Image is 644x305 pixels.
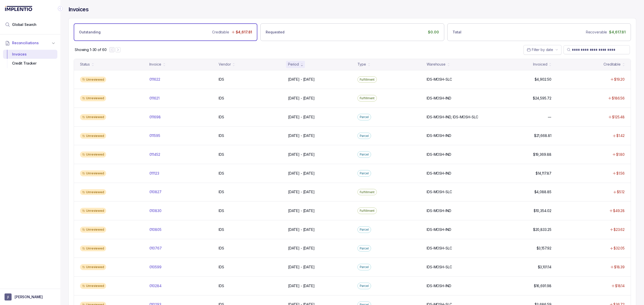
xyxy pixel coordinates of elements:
p: $3,157.92 [537,246,551,251]
p: IDS [219,96,224,101]
p: $1.56 [616,171,625,176]
p: $49.28 [613,208,625,213]
div: Unreviewed [80,264,106,270]
p: [DATE] - [DATE] [288,171,315,176]
p: Recoverable [586,30,607,35]
div: Remaining page entries [75,47,106,52]
span: Global Search [12,22,36,27]
p: 011698 [149,115,161,120]
p: $10,354.02 [534,208,551,213]
p: IDS [219,227,224,232]
div: Invoiced [533,62,547,67]
div: Creditable [603,62,621,67]
p: IDS-MOSH-IND [427,171,451,176]
div: Invoices [7,50,53,59]
p: [DATE] - [DATE] [288,77,315,82]
p: Requested [266,30,285,35]
p: Creditable [212,30,229,35]
div: Warehouse [427,62,446,67]
div: Unreviewed [80,208,106,214]
div: Unreviewed [80,77,106,83]
p: [DATE] - [DATE] [288,189,315,194]
p: $186.56 [612,96,625,101]
p: IDS [219,152,224,157]
p: IDS-MOSH-IND [427,152,451,157]
div: Period [288,62,299,67]
p: 010284 [149,283,162,288]
p: IDS [219,171,224,176]
button: User initials[PERSON_NAME] [5,293,56,300]
p: Parcel [360,133,369,138]
p: IDS-MOSH-IND [427,227,451,232]
p: Outstanding [79,30,100,35]
div: Vendor [219,62,231,67]
div: Unreviewed [80,170,106,176]
p: $14,117.87 [536,171,551,176]
button: Date Range Picker [524,45,561,55]
div: Reconciliations [3,49,57,69]
div: Unreviewed [80,151,106,158]
p: Parcel [360,246,369,251]
p: IDS [219,133,224,138]
p: $19.20 [614,77,625,82]
search: Date Range Picker [527,47,553,52]
p: $0.00 [428,30,439,35]
p: $4,088.85 [534,189,551,194]
p: [DATE] - [DATE] [288,152,315,157]
p: $20,833.25 [533,227,551,232]
p: [DATE] - [DATE] [288,133,315,138]
p: 010767 [149,246,162,251]
p: [DATE] - [DATE] [288,265,315,270]
p: $4,617.81 [236,30,252,35]
p: IDS [219,77,224,82]
p: IDS [219,283,224,288]
p: $4,902.50 [535,77,551,82]
p: Parcel [360,171,369,176]
p: IDS-MOSH-SLC [427,265,452,270]
p: $18.39 [614,265,625,270]
p: IDS [219,208,224,213]
p: IDS [219,189,224,194]
p: IDS-MOSH-IND [427,208,451,213]
p: IDS-MOSH-IND [427,96,451,101]
p: IDS-MOSH-SLC [427,189,452,194]
p: 010805 [149,227,162,232]
span: Filter by date [532,47,553,52]
div: Unreviewed [80,133,106,139]
span: Reconciliations [12,40,39,45]
p: $5.12 [617,189,625,194]
p: $24,595.72 [533,96,551,101]
p: 011123 [149,171,159,176]
p: [DATE] - [DATE] [288,246,315,251]
p: IDS-MOSH-IND [427,133,451,138]
p: Fulfillment [360,77,375,82]
div: Unreviewed [80,95,106,101]
p: 011621 [149,96,159,101]
div: Unreviewed [80,245,106,251]
p: Fulfillment [360,190,375,195]
p: Parcel [360,152,369,157]
div: Collapse Icon [57,6,63,12]
p: [DATE] - [DATE] [288,115,315,120]
div: Unreviewed [80,283,106,289]
p: [DATE] - [DATE] [288,283,315,288]
p: Parcel [360,227,369,232]
p: 010827 [149,189,162,194]
p: IDS [219,246,224,251]
p: $3,101.14 [538,265,551,270]
p: IDS-MOSH-SLC [427,246,452,251]
p: $32.05 [614,246,625,251]
p: IDS-MOSH-IND [427,283,451,288]
p: $18.14 [615,283,625,288]
p: $125.48 [612,115,625,120]
p: Showing 1-30 of 60 [75,47,106,52]
div: Invoice [149,62,161,67]
p: IDS-MOSH-IND, IDS-MOSH-SLC [427,115,478,120]
p: $1.42 [616,133,625,138]
button: Next Page [115,47,120,52]
p: 011452 [149,152,160,157]
p: $23.62 [614,227,625,232]
p: $4,617.81 [609,30,626,35]
div: Credit Tracker [7,59,53,68]
p: Fulfillment [360,208,375,213]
